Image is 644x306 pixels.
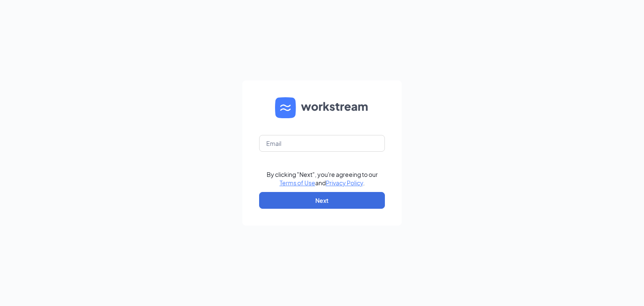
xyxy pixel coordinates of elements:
a: Privacy Policy [326,179,363,187]
div: By clicking "Next", you're agreeing to our and . [267,170,378,187]
a: Terms of Use [280,179,315,187]
button: Next [259,192,385,209]
input: Email [259,135,385,152]
img: WS logo and Workstream text [275,97,369,118]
